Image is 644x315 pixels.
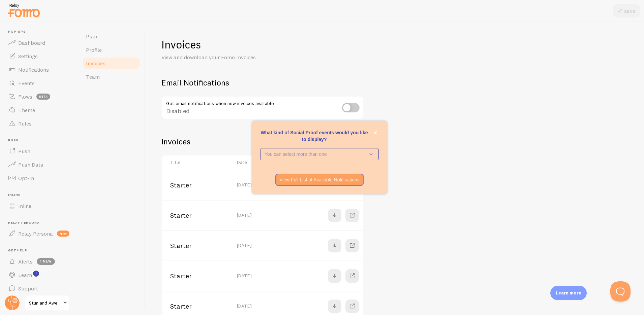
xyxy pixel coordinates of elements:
span: Plan [86,33,97,40]
div: Disabled [161,96,364,120]
span: beta [36,94,50,100]
a: Plan [82,30,141,43]
a: Invoices [82,57,141,70]
td: Starter [162,200,233,230]
span: Notifications [18,66,49,73]
span: Events [18,80,35,86]
td: [DATE] [233,200,281,230]
p: Learn more [556,290,581,296]
th: Title [162,155,233,170]
span: Opt-In [18,175,34,181]
a: Opt-In [4,171,73,185]
button: close, [372,129,379,136]
span: Support [18,285,38,292]
button: View Full List of Available Notifications [275,174,364,186]
a: Push [4,144,73,158]
span: Learn [18,272,32,278]
a: Learn [4,268,73,282]
a: Events [4,76,73,90]
a: Team [82,70,141,83]
button: You can select more than one [260,148,379,160]
span: Flows [18,93,32,100]
a: Alerts 1 new [4,255,73,268]
svg: <p>Watch New Feature Tutorials!</p> [33,271,39,277]
span: Rules [18,120,32,127]
td: [DATE] [233,230,281,260]
span: Get Help [8,248,73,253]
td: Starter [162,230,233,260]
p: View Full List of Available Notifications [279,176,360,183]
span: new [57,231,69,237]
span: Inline [18,203,31,209]
a: Dashboard [4,36,73,49]
span: Team [86,73,100,80]
a: Relay Persona new [4,227,73,240]
span: Push Data [18,161,43,168]
td: Starter [162,170,233,200]
span: Relay Persona [8,221,73,225]
span: Push [18,148,30,154]
p: What kind of Social Proof events would you like to display? [260,129,379,143]
p: You can select more than one [265,151,365,157]
a: Inline [4,199,73,213]
a: Rules [4,117,73,130]
span: Pop-ups [8,30,73,34]
td: [DATE] [233,260,281,291]
a: Stun and Awe [24,295,70,311]
img: fomo-relay-logo-orange.svg [7,2,41,19]
span: Relay Persona [18,230,53,237]
a: Settings [4,49,73,63]
a: Flows beta [4,90,73,103]
h2: Invoices [161,136,628,147]
span: 1 new [37,258,55,265]
a: Push Data [4,158,73,171]
span: Stun and Awe [29,299,61,307]
div: What kind of Social Proof events would you like to display? [252,121,387,194]
div: Learn more [550,286,587,300]
span: Theme [18,107,35,113]
span: Push [8,138,73,143]
th: Date [233,155,281,170]
span: Profile [86,46,102,53]
span: Dashboard [18,39,45,46]
span: Alerts [18,258,33,265]
iframe: Help Scout Beacon - Open [610,281,631,302]
p: View and download your Fomo Invoices [161,54,323,61]
span: Settings [18,53,38,60]
h2: Email Notifications [161,77,364,88]
h1: Invoices [161,38,628,51]
a: Theme [4,103,73,117]
a: Profile [82,43,141,57]
a: Notifications [4,63,73,76]
td: Starter [162,260,233,291]
span: Inline [8,193,73,197]
span: Invoices [86,60,105,67]
td: [DATE] [233,170,281,200]
a: Support [4,282,73,295]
